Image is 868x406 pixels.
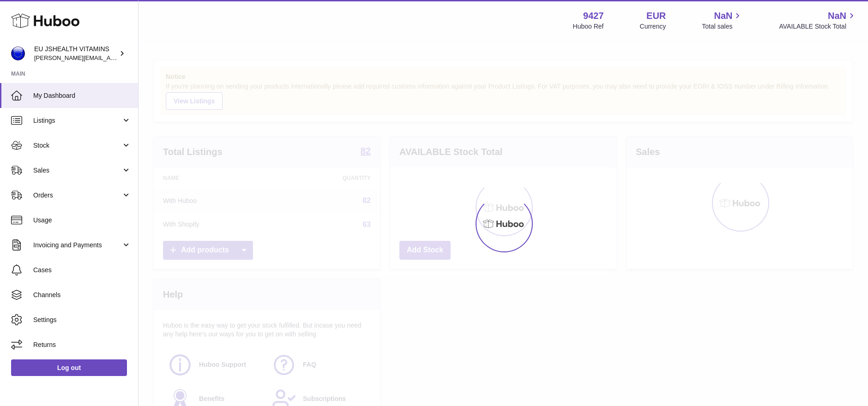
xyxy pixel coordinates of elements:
span: My Dashboard [33,91,131,100]
span: NaN [828,10,846,22]
strong: 9427 [583,10,604,22]
span: NaN [714,10,732,22]
span: Listings [33,116,121,125]
span: Total sales [702,22,743,31]
span: Sales [33,166,121,175]
a: NaN Total sales [702,10,743,31]
a: Log out [11,359,127,376]
div: Huboo Ref [573,22,604,31]
div: Currency [640,22,666,31]
span: AVAILABLE Stock Total [779,22,857,31]
span: Orders [33,191,121,200]
span: Settings [33,316,131,324]
a: NaN AVAILABLE Stock Total [779,10,857,31]
span: Channels [33,291,131,299]
span: Returns [33,340,131,349]
span: Stock [33,141,121,150]
span: Invoicing and Payments [33,241,121,250]
strong: EUR [646,10,666,22]
span: [PERSON_NAME][EMAIL_ADDRESS][DOMAIN_NAME] [34,54,185,61]
span: Cases [33,266,131,275]
div: EU JSHEALTH VITAMINS [34,45,117,62]
span: Usage [33,216,131,225]
img: laura@jessicasepel.com [11,47,25,60]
